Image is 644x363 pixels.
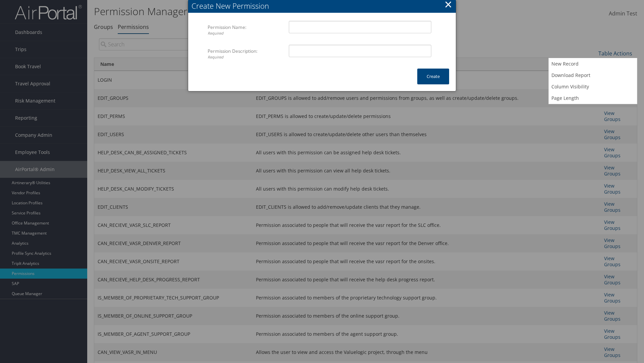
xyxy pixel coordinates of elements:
[208,45,284,63] label: Permission Description:
[549,58,637,70] a: New Record
[549,81,637,92] a: Column Visibility
[192,1,456,11] div: Create New Permission
[208,54,284,60] div: Required
[417,69,449,84] button: Create
[549,92,637,104] a: Page Length
[208,31,284,36] div: Required
[208,21,284,39] label: Permission Name:
[549,70,637,81] a: Download Report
